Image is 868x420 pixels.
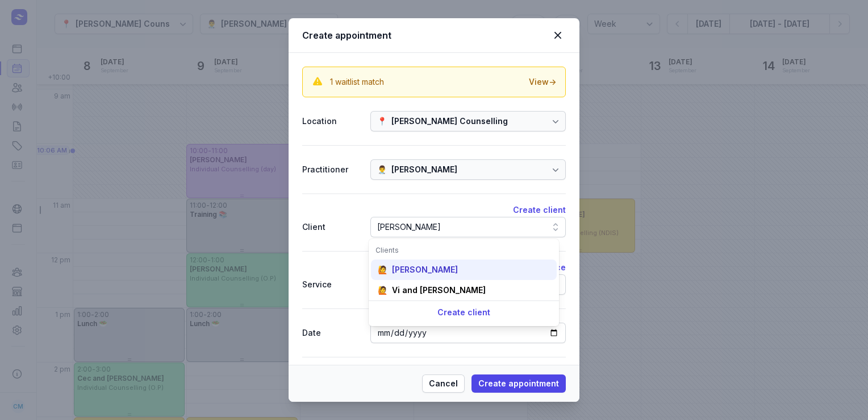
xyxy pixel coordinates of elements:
[330,76,384,88] div: 1 waitlist match
[513,203,566,217] button: Create client
[391,163,457,176] div: [PERSON_NAME]
[529,76,556,88] div: View
[302,163,361,176] div: Practitioner
[302,326,361,340] div: Date
[370,323,566,343] input: Date
[377,114,387,128] div: 📍
[302,28,550,42] div: Create appointment
[302,220,361,234] div: Client
[378,285,387,296] div: 🙋
[422,374,465,393] button: Cancel
[302,278,361,291] div: Service
[391,114,508,128] div: [PERSON_NAME] Counselling
[378,264,387,275] div: 🙋
[377,220,441,234] div: [PERSON_NAME]
[369,300,559,324] div: Create client
[302,114,361,128] div: Location
[471,374,566,393] button: Create appointment
[375,246,552,255] div: Clients
[392,264,458,275] div: [PERSON_NAME]
[429,377,458,390] span: Cancel
[392,285,486,296] div: Vi and [PERSON_NAME]
[478,377,559,390] span: Create appointment
[549,77,556,87] span: →
[377,163,387,176] div: 👨‍⚕️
